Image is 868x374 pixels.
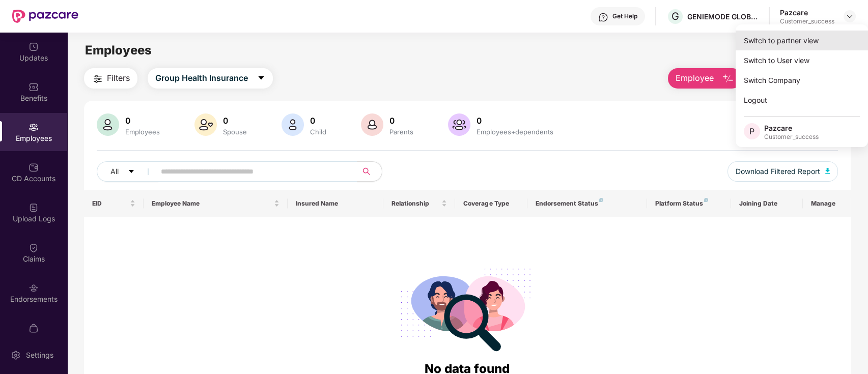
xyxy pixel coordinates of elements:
button: Group Health Insurancecaret-down [148,68,273,89]
span: All [110,166,119,177]
span: Group Health Insurance [155,72,248,84]
button: Employee [668,68,742,89]
div: Endorsement Status [536,199,639,208]
img: svg+xml;base64,PHN2ZyB4bWxucz0iaHR0cDovL3d3dy53My5vcmcvMjAwMC9zdmciIHhtbG5zOnhsaW5rPSJodHRwOi8vd3... [282,113,304,136]
img: svg+xml;base64,PHN2ZyBpZD0iRW5kb3JzZW1lbnRzIiB4bWxucz0iaHR0cDovL3d3dy53My5vcmcvMjAwMC9zdmciIHdpZH... [29,283,39,293]
div: 0 [308,116,328,126]
div: Customer_success [780,17,834,25]
div: 0 [474,116,555,126]
img: svg+xml;base64,PHN2ZyB4bWxucz0iaHR0cDovL3d3dy53My5vcmcvMjAwMC9zdmciIHdpZHRoPSI4IiBoZWlnaHQ9IjgiIH... [599,198,603,202]
img: svg+xml;base64,PHN2ZyBpZD0iU2V0dGluZy0yMHgyMCIgeG1sbnM9Imh0dHA6Ly93d3cudzMub3JnLzIwMDAvc3ZnIiB3aW... [11,350,21,360]
img: svg+xml;base64,PHN2ZyB4bWxucz0iaHR0cDovL3d3dy53My5vcmcvMjAwMC9zdmciIHhtbG5zOnhsaW5rPSJodHRwOi8vd3... [361,113,383,136]
th: Insured Name [288,190,383,217]
img: svg+xml;base64,PHN2ZyBpZD0iSGVscC0zMngzMiIgeG1sbnM9Imh0dHA6Ly93d3cudzMub3JnLzIwMDAvc3ZnIiB3aWR0aD... [598,12,608,22]
div: Platform Status [655,199,723,208]
span: caret-down [257,74,265,83]
div: 0 [221,116,249,126]
div: Employees+dependents [474,128,555,136]
div: Parents [387,128,415,136]
span: caret-down [128,168,135,176]
button: search [357,161,382,182]
div: 0 [123,116,162,126]
div: Get Help [612,12,637,20]
th: Joining Date [731,190,803,217]
img: svg+xml;base64,PHN2ZyB4bWxucz0iaHR0cDovL3d3dy53My5vcmcvMjAwMC9zdmciIHhtbG5zOnhsaW5rPSJodHRwOi8vd3... [97,113,119,136]
div: Employees [123,128,162,136]
img: New Pazcare Logo [12,10,78,23]
img: svg+xml;base64,PHN2ZyB4bWxucz0iaHR0cDovL3d3dy53My5vcmcvMjAwMC9zdmciIHhtbG5zOnhsaW5rPSJodHRwOi8vd3... [825,168,830,174]
div: Pazcare [780,8,834,17]
button: Filters [84,68,137,89]
div: Pazcare [764,123,819,133]
img: svg+xml;base64,PHN2ZyBpZD0iVXBsb2FkX0xvZ3MiIGRhdGEtbmFtZT0iVXBsb2FkIExvZ3MiIHhtbG5zPSJodHRwOi8vd3... [29,203,39,213]
div: Logout [736,90,868,110]
th: Manage [803,190,851,217]
span: Download Filtered Report [736,166,820,177]
span: Employee [676,72,714,84]
button: Download Filtered Report [727,161,838,182]
img: svg+xml;base64,PHN2ZyB4bWxucz0iaHR0cDovL3d3dy53My5vcmcvMjAwMC9zdmciIHhtbG5zOnhsaW5rPSJodHRwOi8vd3... [194,113,217,136]
img: svg+xml;base64,PHN2ZyB4bWxucz0iaHR0cDovL3d3dy53My5vcmcvMjAwMC9zdmciIHhtbG5zOnhsaW5rPSJodHRwOi8vd3... [722,73,734,85]
div: Spouse [221,128,249,136]
img: svg+xml;base64,PHN2ZyBpZD0iRW1wbG95ZWVzIiB4bWxucz0iaHR0cDovL3d3dy53My5vcmcvMjAwMC9zdmciIHdpZHRoPS... [29,122,39,132]
img: svg+xml;base64,PHN2ZyB4bWxucz0iaHR0cDovL3d3dy53My5vcmcvMjAwMC9zdmciIHdpZHRoPSI4IiBoZWlnaHQ9IjgiIH... [704,198,708,202]
img: svg+xml;base64,PHN2ZyBpZD0iQmVuZWZpdHMiIHhtbG5zPSJodHRwOi8vd3d3LnczLm9yZy8yMDAwL3N2ZyIgd2lkdGg9Ij... [29,82,39,92]
span: Employee Name [152,199,271,208]
div: 0 [387,116,415,126]
img: svg+xml;base64,PHN2ZyBpZD0iQ2xhaW0iIHhtbG5zPSJodHRwOi8vd3d3LnczLm9yZy8yMDAwL3N2ZyIgd2lkdGg9IjIwIi... [29,243,39,253]
div: GENIEMODE GLOBAL PRIVATE LIMITED [687,12,759,21]
span: P [749,125,754,137]
img: svg+xml;base64,PHN2ZyBpZD0iQ0RfQWNjb3VudHMiIGRhdGEtbmFtZT0iQ0QgQWNjb3VudHMiIHhtbG5zPSJodHRwOi8vd3... [29,162,39,172]
img: svg+xml;base64,PHN2ZyBpZD0iRHJvcGRvd24tMzJ4MzIiIHhtbG5zPSJodHRwOi8vd3d3LnczLm9yZy8yMDAwL3N2ZyIgd2... [846,12,854,20]
div: Switch to User view [736,50,868,70]
th: EID [84,190,144,217]
button: Allcaret-down [97,161,159,182]
span: G [671,10,679,22]
th: Employee Name [144,190,287,217]
div: Child [308,128,328,136]
span: Filters [107,72,130,84]
th: Coverage Type [455,190,527,217]
div: Switch to partner view [736,31,868,50]
img: svg+xml;base64,PHN2ZyB4bWxucz0iaHR0cDovL3d3dy53My5vcmcvMjAwMC9zdmciIHhtbG5zOnhsaW5rPSJodHRwOi8vd3... [448,113,470,136]
img: svg+xml;base64,PHN2ZyBpZD0iTXlfT3JkZXJzIiBkYXRhLW5hbWU9Ik15IE9yZGVycyIgeG1sbnM9Imh0dHA6Ly93d3cudz... [29,323,39,333]
span: search [357,167,377,176]
th: Relationship [383,190,455,217]
span: Relationship [391,199,439,208]
span: Employees [85,43,152,57]
img: svg+xml;base64,PHN2ZyB4bWxucz0iaHR0cDovL3d3dy53My5vcmcvMjAwMC9zdmciIHdpZHRoPSIyODgiIGhlaWdodD0iMj... [394,256,540,359]
div: Customer_success [764,133,819,141]
div: Settings [23,350,57,360]
img: svg+xml;base64,PHN2ZyB4bWxucz0iaHR0cDovL3d3dy53My5vcmcvMjAwMC9zdmciIHdpZHRoPSIyNCIgaGVpZ2h0PSIyNC... [92,73,104,85]
div: Switch Company [736,70,868,90]
span: EID [92,199,128,208]
img: svg+xml;base64,PHN2ZyBpZD0iVXBkYXRlZCIgeG1sbnM9Imh0dHA6Ly93d3cudzMub3JnLzIwMDAvc3ZnIiB3aWR0aD0iMj... [29,42,39,52]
